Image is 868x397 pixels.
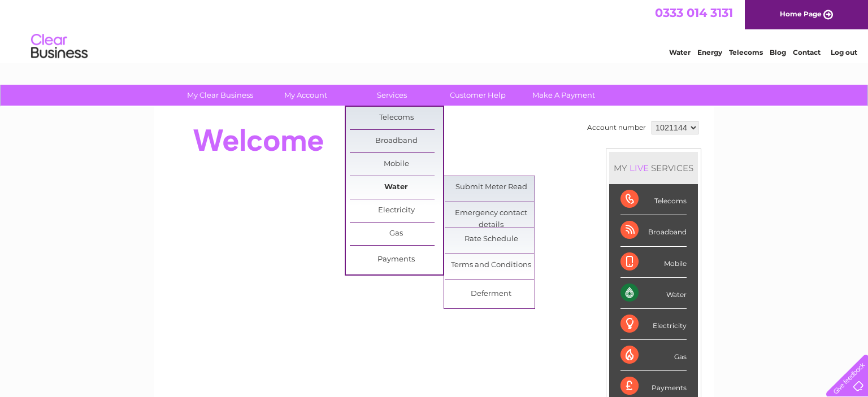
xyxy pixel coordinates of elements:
[620,278,687,309] div: Water
[627,163,651,173] div: LIVE
[831,48,857,56] a: Log out
[729,48,763,56] a: Telecoms
[620,309,687,340] div: Electricity
[620,340,687,371] div: Gas
[350,107,443,129] a: Telecoms
[445,254,538,277] a: Terms and Conditions
[445,202,538,225] a: Emergency contact details
[584,118,649,137] td: Account number
[350,248,443,271] a: Payments
[259,85,353,106] a: My Account
[345,85,439,106] a: Services
[168,6,702,55] div: Clear Business is a trading name of Verastar Limited (registered in [GEOGRAPHIC_DATA] No. 3667643...
[655,6,733,20] a: 0333 014 3131
[350,130,443,152] a: Broadband
[445,176,538,199] a: Submit Meter Read
[431,85,524,106] a: Customer Help
[350,223,443,245] a: Gas
[350,176,443,199] a: Water
[445,228,538,251] a: Rate Schedule
[697,48,722,56] a: Energy
[620,215,687,246] div: Broadband
[173,85,267,106] a: My Clear Business
[517,85,610,106] a: Make A Payment
[770,48,786,56] a: Blog
[350,199,443,222] a: Electricity
[350,153,443,176] a: Mobile
[31,29,88,64] img: logo.png
[609,152,698,184] div: MY SERVICES
[669,48,691,56] a: Water
[620,247,687,278] div: Mobile
[793,48,821,56] a: Contact
[620,184,687,215] div: Telecoms
[445,283,538,306] a: Deferment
